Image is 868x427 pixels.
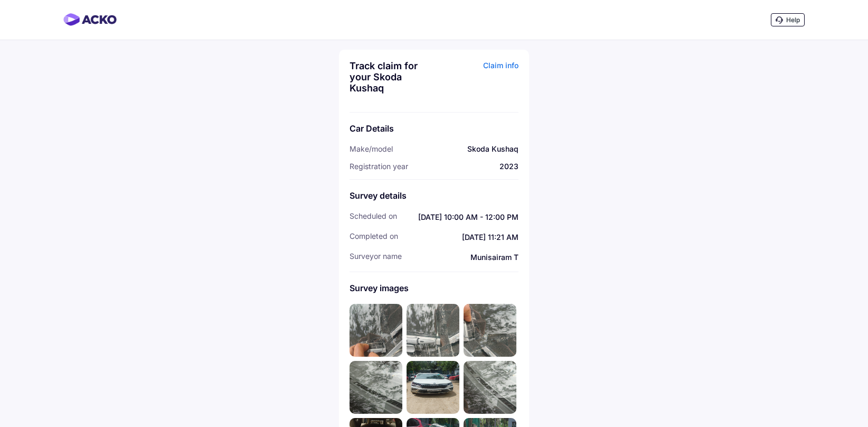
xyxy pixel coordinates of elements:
img: horizontal-gradient.png [63,13,117,26]
span: Help [786,16,800,24]
img: front [464,304,516,357]
span: completed On [350,231,398,243]
span: Skoda Kushaq [467,144,518,153]
div: Survey details [350,190,518,201]
div: Claim info [437,60,518,101]
img: front [350,361,402,414]
span: Make/model [350,144,393,153]
span: [DATE] 11:21 AM [409,231,518,243]
img: front [407,361,459,414]
span: Registration year [350,162,408,171]
span: surveyor Name [350,252,402,263]
span: 2023 [499,162,518,171]
span: Munisairam T [412,252,518,263]
img: front [350,304,402,357]
div: Car Details [350,123,518,134]
span: scheduled On [350,211,397,223]
span: [DATE] 10:00 AM - 12:00 PM [408,211,518,223]
img: front [407,304,459,357]
img: front [464,361,516,414]
span: Survey images [350,283,409,293]
div: Track claim for your Skoda Kushaq [350,60,431,94]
